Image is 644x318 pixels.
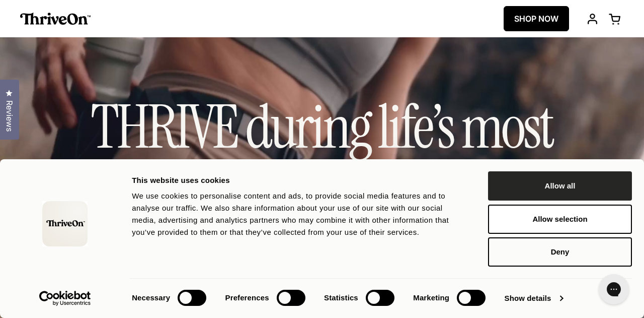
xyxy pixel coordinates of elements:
[488,205,632,234] button: Allow selection
[21,291,109,306] a: Usercentrics Cookiebot - opens in a new window
[132,174,465,186] div: This website uses cookies
[488,171,632,201] button: Allow all
[131,286,132,286] legend: Consent Selection
[488,237,632,267] button: Deny
[324,293,358,302] strong: Statistics
[413,293,449,302] strong: Marketing
[132,293,170,302] strong: Necessary
[42,201,88,246] img: logo
[225,293,269,302] strong: Preferences
[132,190,465,238] div: We use cookies to personalise content and ads, to provide social media features and to analyse ou...
[505,291,563,306] a: Show details
[3,100,16,132] span: Reviews
[594,271,634,308] iframe: Gorgias live chat messenger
